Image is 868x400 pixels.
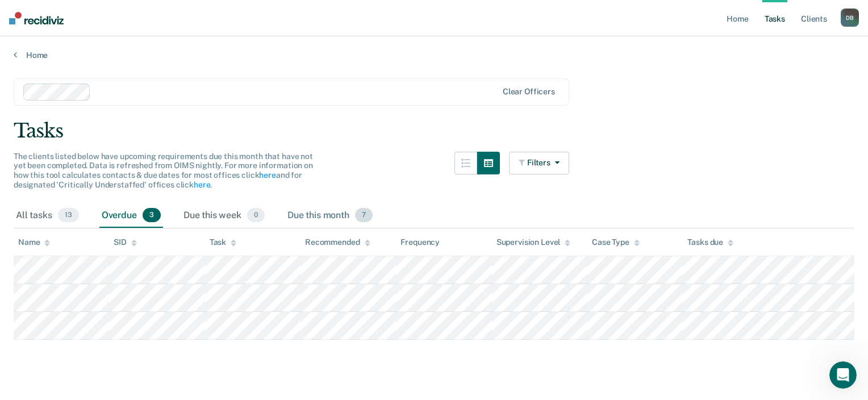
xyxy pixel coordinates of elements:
[247,208,265,223] span: 0
[509,152,569,174] button: Filters
[143,208,161,223] span: 3
[503,87,555,97] div: Clear officers
[841,9,859,27] button: DB
[18,238,50,247] div: Name
[14,152,313,189] span: The clients listed below have upcoming requirements due this month that have not yet been complet...
[14,203,81,228] div: All tasks13
[259,170,276,180] a: here
[592,238,640,247] div: Case Type
[687,238,733,247] div: Tasks due
[99,203,163,228] div: Overdue3
[58,208,79,223] span: 13
[285,203,375,228] div: Due this month7
[305,238,370,247] div: Recommended
[114,238,137,247] div: SID
[194,180,210,189] a: here
[14,119,854,143] div: Tasks
[400,238,440,247] div: Frequency
[841,9,859,27] div: D B
[181,203,267,228] div: Due this week0
[14,50,854,60] a: Home
[210,238,236,247] div: Task
[9,12,64,24] img: Recidiviz
[496,238,571,247] div: Supervision Level
[355,208,373,223] span: 7
[829,361,857,389] iframe: Intercom live chat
